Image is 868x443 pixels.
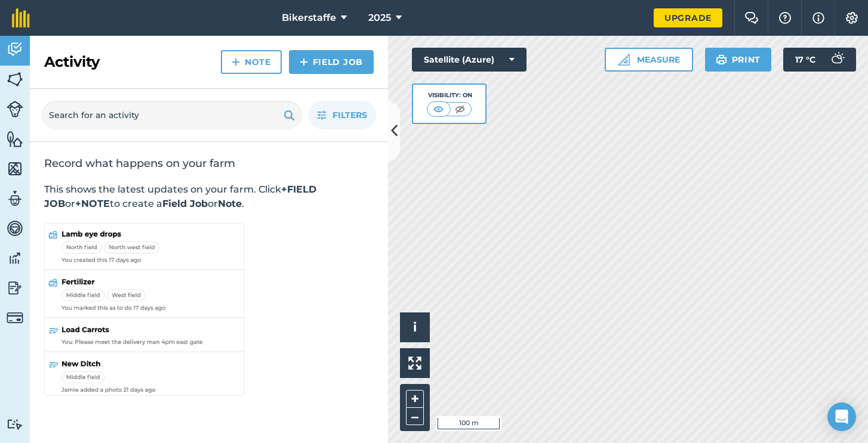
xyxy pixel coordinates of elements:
span: Bikerstaffe [282,11,336,25]
img: Ruler icon [618,54,630,66]
img: svg+xml;base64,PHN2ZyB4bWxucz0iaHR0cDovL3d3dy53My5vcmcvMjAwMC9zdmciIHdpZHRoPSI1MCIgaGVpZ2h0PSI0MC... [453,103,467,115]
span: Filters [333,109,367,122]
h2: Record what happens on your farm [44,156,374,171]
img: svg+xml;base64,PD94bWwgdmVyc2lvbj0iMS4wIiBlbmNvZGluZz0idXRmLTgiPz4KPCEtLSBHZW5lcmF0b3I6IEFkb2JlIE... [7,41,23,58]
img: svg+xml;base64,PHN2ZyB4bWxucz0iaHR0cDovL3d3dy53My5vcmcvMjAwMC9zdmciIHdpZHRoPSI1NiIgaGVpZ2h0PSI2MC... [7,70,23,88]
div: Open Intercom Messenger [827,402,856,431]
span: i [413,320,417,334]
h2: Activity [44,52,100,72]
p: This shows the latest updates on your farm. Click or to create a or . [44,182,374,211]
strong: +NOTE [75,198,110,209]
div: Visibility: On [427,91,472,100]
img: A cog icon [845,12,859,24]
img: A question mark icon [778,12,792,24]
img: svg+xml;base64,PHN2ZyB4bWxucz0iaHR0cDovL3d3dy53My5vcmcvMjAwMC9zdmciIHdpZHRoPSI1NiIgaGVpZ2h0PSI2MC... [7,160,23,178]
button: i [400,312,430,342]
img: svg+xml;base64,PHN2ZyB4bWxucz0iaHR0cDovL3d3dy53My5vcmcvMjAwMC9zdmciIHdpZHRoPSIxNyIgaGVpZ2h0PSIxNy... [812,11,824,25]
img: svg+xml;base64,PHN2ZyB4bWxucz0iaHR0cDovL3d3dy53My5vcmcvMjAwMC9zdmciIHdpZHRoPSIxNCIgaGVpZ2h0PSIyNC... [300,55,308,69]
input: Search for an activity [42,101,302,129]
img: svg+xml;base64,PHN2ZyB4bWxucz0iaHR0cDovL3d3dy53My5vcmcvMjAwMC9zdmciIHdpZHRoPSIxOSIgaGVpZ2h0PSIyNC... [284,108,295,122]
span: 2025 [368,11,391,25]
button: Print [705,48,772,72]
img: Two speech bubbles overlapping with the left bubble in the forefront [744,12,759,24]
img: svg+xml;base64,PD94bWwgdmVyc2lvbj0iMS4wIiBlbmNvZGluZz0idXRmLTgiPz4KPCEtLSBHZW5lcmF0b3I6IEFkb2JlIE... [7,279,23,297]
button: – [406,408,424,425]
button: 17 °C [783,48,856,72]
span: 17 ° C [795,48,815,72]
img: svg+xml;base64,PD94bWwgdmVyc2lvbj0iMS4wIiBlbmNvZGluZz0idXRmLTgiPz4KPCEtLSBHZW5lcmF0b3I6IEFkb2JlIE... [7,419,23,430]
img: svg+xml;base64,PHN2ZyB4bWxucz0iaHR0cDovL3d3dy53My5vcmcvMjAwMC9zdmciIHdpZHRoPSI1NiIgaGVpZ2h0PSI2MC... [7,130,23,148]
a: Note [221,50,282,74]
button: Filters [308,101,376,129]
a: Field Job [289,50,374,74]
img: svg+xml;base64,PD94bWwgdmVyc2lvbj0iMS4wIiBlbmNvZGluZz0idXRmLTgiPz4KPCEtLSBHZW5lcmF0b3I6IEFkb2JlIE... [825,48,849,72]
img: svg+xml;base64,PD94bWwgdmVyc2lvbj0iMS4wIiBlbmNvZGluZz0idXRmLTgiPz4KPCEtLSBHZW5lcmF0b3I6IEFkb2JlIE... [7,309,23,326]
strong: Field Job [162,198,208,209]
img: svg+xml;base64,PHN2ZyB4bWxucz0iaHR0cDovL3d3dy53My5vcmcvMjAwMC9zdmciIHdpZHRoPSIxNCIgaGVpZ2h0PSIyNC... [232,55,240,69]
button: + [406,390,424,408]
a: Upgrade [654,8,722,27]
button: Measure [605,48,693,72]
button: Satellite (Azure) [412,48,527,72]
img: svg+xml;base64,PHN2ZyB4bWxucz0iaHR0cDovL3d3dy53My5vcmcvMjAwMC9zdmciIHdpZHRoPSI1MCIgaGVpZ2h0PSI0MC... [431,103,446,115]
img: svg+xml;base64,PD94bWwgdmVyc2lvbj0iMS4wIiBlbmNvZGluZz0idXRmLTgiPz4KPCEtLSBHZW5lcmF0b3I6IEFkb2JlIE... [7,101,23,117]
img: svg+xml;base64,PHN2ZyB4bWxucz0iaHR0cDovL3d3dy53My5vcmcvMjAwMC9zdmciIHdpZHRoPSIxOSIgaGVpZ2h0PSIyNC... [716,52,727,67]
strong: Note [218,198,242,209]
img: svg+xml;base64,PD94bWwgdmVyc2lvbj0iMS4wIiBlbmNvZGluZz0idXRmLTgiPz4KPCEtLSBHZW5lcmF0b3I6IEFkb2JlIE... [7,190,23,207]
img: fieldmargin Logo [12,8,30,27]
img: svg+xml;base64,PD94bWwgdmVyc2lvbj0iMS4wIiBlbmNvZGluZz0idXRmLTgiPz4KPCEtLSBHZW5lcmF0b3I6IEFkb2JlIE... [7,249,23,267]
img: svg+xml;base64,PD94bWwgdmVyc2lvbj0iMS4wIiBlbmNvZGluZz0idXRmLTgiPz4KPCEtLSBHZW5lcmF0b3I6IEFkb2JlIE... [7,219,23,237]
img: Four arrows, one pointing top left, one top right, one bottom right and the last bottom left [408,357,421,370]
